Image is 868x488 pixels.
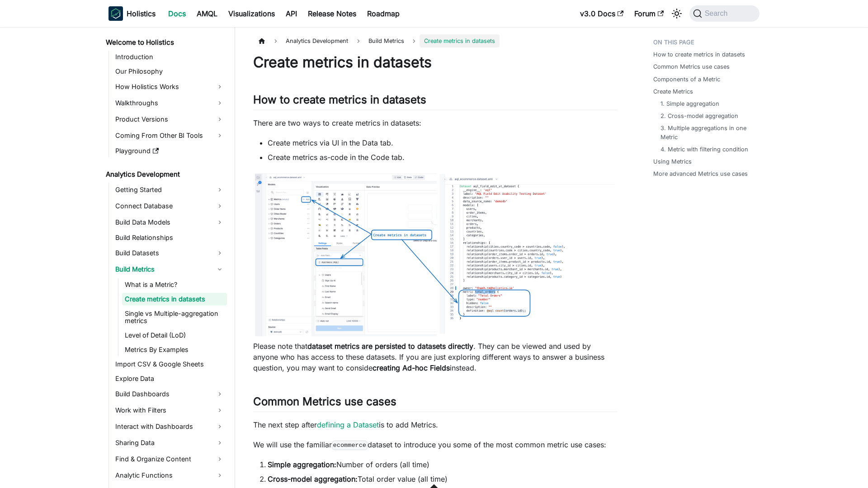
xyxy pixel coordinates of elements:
[281,34,353,47] span: Analytics Development
[191,6,223,21] a: AMQL
[103,36,227,49] a: Welcome to Holistics
[113,128,227,143] a: Coming From Other BI Tools
[108,6,123,21] img: Holistics
[253,172,617,338] img: aql-create-dataset-metrics
[689,5,759,22] button: Search (Command+K)
[268,460,336,469] strong: Simple aggregation:
[670,6,684,21] button: Switch between dark and light mode (currently system mode)
[653,87,693,96] a: Create Metrics
[223,6,280,21] a: Visualizations
[127,8,156,19] b: Holistics
[103,168,227,181] a: Analytics Development
[99,27,235,488] nav: Docs sidebar
[268,474,358,483] strong: Cross-model aggregation:
[268,137,617,148] li: Create metrics via UI in the Data tab.
[122,278,227,291] a: What is a Metric?
[122,307,227,327] a: Single vs Multiple-aggregation metrics
[653,50,745,59] a: How to create metrics in datasets
[122,293,227,305] a: Create metrics in datasets
[113,246,227,260] a: Build Datasets
[113,403,227,418] a: Work with Filters
[302,6,362,21] a: Release Notes
[332,441,368,450] code: ecommerce
[702,9,733,18] span: Search
[253,419,617,430] p: The next step after is to add Metrics.
[253,53,617,71] h1: Create metrics in datasets
[113,419,227,434] a: Interact with Dashboards
[362,6,405,21] a: Roadmap
[113,452,227,466] a: Find & Organize Content
[113,65,227,78] a: Our Philosophy
[373,363,450,372] strong: creating Ad-hoc Fields
[653,75,720,84] a: Components of a Metric
[113,358,227,371] a: Import CSV & Google Sheets
[113,262,227,277] a: Build Metrics
[113,215,227,230] a: Build Data Models
[113,436,227,450] a: Sharing Data
[113,96,227,110] a: Walkthroughs
[113,468,227,483] a: Analytic Functions
[113,231,227,244] a: Build Relationships
[113,387,227,401] a: Build Dashboards
[268,474,617,484] li: Total order value (all time)
[122,343,227,356] a: Metrics By Examples
[108,6,156,21] a: HolisticsHolisticsHolistics
[653,157,692,166] a: Using Metrics
[268,459,617,470] li: Number of orders (all time)
[253,34,270,47] a: Home page
[113,145,227,157] a: Playground
[113,183,227,197] a: Getting Started
[420,34,500,47] span: Create metrics in datasets
[653,169,748,178] a: More advanced Metrics use cases
[660,145,748,154] a: 4. Metric with filtering condition
[253,341,617,373] p: Please note that . They can be viewed and used by anyone who has access to these datasets. If you...
[122,329,227,342] a: Level of Detail (LoD)
[575,6,629,21] a: v3.0 Docs
[113,199,227,213] a: Connect Database
[253,395,617,412] h2: Common Metrics use cases
[113,372,227,385] a: Explore Data
[253,439,617,450] p: We will use the familiar dataset to introduce you some of the most common metric use cases:
[317,420,379,429] a: defining a Dataset
[113,112,227,127] a: Product Versions
[163,6,191,21] a: Docs
[653,62,730,71] a: Common Metrics use cases
[253,93,617,110] h2: How to create metrics in datasets
[660,112,738,120] a: 2. Cross-model aggregation
[364,34,409,47] span: Build Metrics
[113,51,227,63] a: Introduction
[660,124,750,141] a: 3. Multiple aggregations in one Metric
[253,34,617,47] nav: Breadcrumbs
[268,152,617,163] li: Create metrics as-code in the Code tab.
[113,80,227,94] a: How Holistics Works
[307,342,473,351] strong: dataset metrics are persisted to datasets directly
[629,6,669,21] a: Forum
[660,99,719,108] a: 1. Simple aggregation
[253,117,617,128] p: There are two ways to create metrics in datasets:
[280,6,302,21] a: API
